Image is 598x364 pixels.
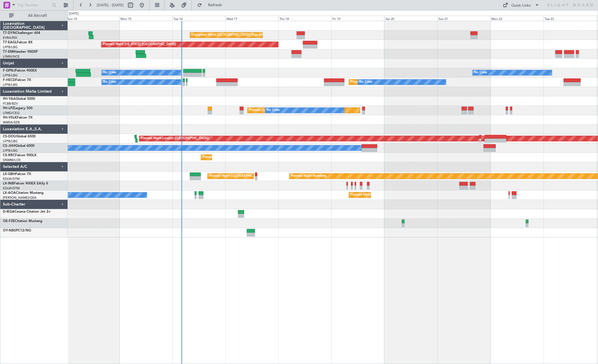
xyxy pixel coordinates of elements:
div: Planned Maint [GEOGRAPHIC_DATA] ([GEOGRAPHIC_DATA]) [350,78,440,86]
div: No Crew [474,68,487,77]
a: LX-AOACitation Mustang [3,191,44,195]
span: OE-FZE [3,219,15,223]
a: [PERSON_NAME]/QSA [3,196,36,200]
input: Trip Number [17,1,50,9]
a: F-HECDFalcon 7X [3,78,31,82]
a: F-GPNJFalcon 900EX [3,69,37,72]
a: OY-NBSPC12/NG [3,229,31,232]
a: T7-EAGLFalcon 8X [3,41,32,44]
div: Mon 22 [490,16,543,21]
div: No Crew [103,68,116,77]
div: Wed 17 [225,16,278,21]
div: Tue 23 [544,16,597,21]
a: LFPB/LBG [3,139,18,143]
a: LFPB/LBG [3,83,18,87]
a: EDLW/DTM [3,186,20,190]
div: Tue 16 [172,16,225,21]
a: 9H-LPZLegacy 500 [3,107,32,110]
a: LX-GBHFalcon 7X [3,172,31,176]
a: DNMM/LOS [3,158,21,162]
div: Sat 20 [384,16,437,21]
a: LFPB/LBG [3,149,18,153]
div: Unplanned Maint [GEOGRAPHIC_DATA] (Riga Intl) [191,31,264,39]
div: Planned Maint [US_STATE] ([GEOGRAPHIC_DATA]) [103,40,176,49]
button: Quick Links [500,1,542,10]
div: Fri 19 [331,16,384,21]
a: D-IEGACessna Citation Jet 2+ [3,210,51,213]
span: T7-EMI [3,50,14,54]
div: Quick Links [511,3,531,9]
a: EVRA/RIX [3,36,17,40]
div: Sun 21 [437,16,490,21]
div: Planned Maint [GEOGRAPHIC_DATA] ([GEOGRAPHIC_DATA]) [209,172,299,180]
span: CS-DOU [3,135,16,138]
span: D-IEGA [3,210,15,213]
span: 9H-YAA [3,97,16,101]
span: Refresh [203,3,227,7]
span: F-GPNJ [3,69,15,72]
a: CS-DOUGlobal 6500 [3,135,36,138]
div: [DATE] [69,11,79,16]
span: LX-GBH [3,172,15,176]
span: F-HECD [3,78,15,82]
div: No Crew [103,78,116,86]
a: 9H-YAAGlobal 5000 [3,97,35,101]
a: 9H-VSLKFalcon 7X [3,116,32,119]
a: LFMN/NCE [3,54,20,59]
div: Planned Maint Nice ([GEOGRAPHIC_DATA]) [350,191,414,199]
a: LFMD/CEQ [3,111,19,115]
div: Planned [GEOGRAPHIC_DATA] ([GEOGRAPHIC_DATA]) [249,106,330,115]
div: Planned Maint Nurnberg [291,172,326,180]
span: All Aircraft [15,14,60,18]
div: Sun 14 [66,16,119,21]
span: OY-NBS [3,229,16,232]
span: [DATE] - [DATE] [97,3,124,8]
a: WMSA/SZB [3,120,20,125]
span: T7-EAGL [3,41,17,44]
a: LX-INBFalcon 900EX EASy II [3,182,48,185]
div: Mon 15 [119,16,172,21]
div: Planned Maint London ([GEOGRAPHIC_DATA]) [141,134,209,143]
div: No Crew [267,106,280,115]
a: FCBB/BZV [3,101,18,106]
div: No Crew [359,78,372,86]
a: OE-FZECitation Mustang [3,219,42,223]
span: CS-RRC [3,154,15,157]
span: CS-JHH [3,144,15,148]
span: 9H-LPZ [3,107,14,110]
a: LFPB/LBG [3,45,18,49]
button: All Aircraft [6,11,62,20]
a: LFPB/LBG [3,73,18,78]
a: CS-JHHGlobal 6000 [3,144,34,148]
button: Refresh [195,1,229,10]
span: 9H-VSLK [3,116,17,119]
span: T7-DYN [3,31,16,35]
span: LX-AOA [3,191,16,195]
a: CS-RRCFalcon 900LX [3,154,36,157]
a: EDLW/DTM [3,177,20,181]
a: T7-DYNChallenger 604 [3,31,40,35]
a: T7-EMIHawker 900XP [3,50,38,54]
div: Planned Maint [GEOGRAPHIC_DATA] ([GEOGRAPHIC_DATA]) [203,153,292,162]
div: Thu 18 [278,16,331,21]
span: LX-INB [3,182,14,185]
